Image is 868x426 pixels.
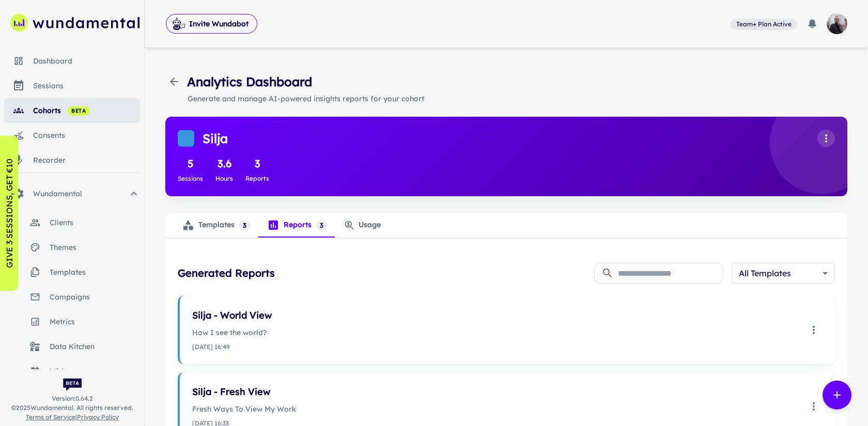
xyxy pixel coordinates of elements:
a: Dashboard [4,49,140,73]
h5: 3.6 [215,156,233,171]
a: metrics [4,309,140,334]
a: sessions [4,73,140,98]
span: clients [50,217,140,228]
a: campaigns [4,285,140,309]
div: Dashboard [33,55,140,67]
span: Invite Wundabot to record a meeting [166,13,257,34]
div: Wundamental [4,181,140,206]
span: Wundamental [33,188,128,199]
div: Templates [182,219,251,231]
button: Cohort actions [817,130,835,147]
span: themes [50,242,140,253]
a: clients [4,210,140,235]
span: | [26,413,119,422]
h5: Generated Reports [178,265,275,281]
span: 3 [316,221,328,229]
a: Data Kitchen [4,334,140,359]
span: campaigns [50,291,140,303]
a: View and manage your current plan and billing details. [730,18,798,30]
h6: Silja - Fresh View [192,385,801,399]
h4: Analytics Dashboard [187,72,312,91]
a: themes [4,235,140,260]
h4: Silja [203,129,228,148]
div: Usage [344,220,381,230]
div: sessions [33,80,140,91]
span: Team+ Plan Active [732,20,796,29]
span: Version: 0.64.2 [52,394,93,403]
div: All Templates [732,263,835,283]
span: Sessions [178,175,203,182]
span: beta [67,107,90,115]
h5: 3 [245,156,269,171]
div: cohorts [33,105,140,116]
span: [DATE] 16:49 [192,342,230,352]
p: Fresh Ways To View My Work [192,403,801,415]
a: recorder [4,148,140,172]
a: Privacy Policy [77,413,119,421]
div: recorder [33,154,140,166]
span: View and manage your current plan and billing details. [730,19,798,29]
span: metrics [50,316,140,327]
button: Invite Wundabot [166,14,257,34]
span: Reports [245,175,269,182]
button: generate report [823,381,851,409]
a: templates [4,260,140,285]
div: consents [33,130,140,141]
h5: 5 [178,156,203,171]
a: widgets [4,359,140,384]
span: Data Kitchen [50,341,140,352]
img: photoURL [827,13,847,34]
div: Reports [267,219,328,231]
div: analytics tabs [174,213,839,238]
h6: Silja - World View [192,308,801,323]
div: Select report: Silja - World View [178,296,835,364]
a: cohorts beta [4,98,140,123]
p: How I see the world? [192,327,801,338]
span: 3 [239,221,251,229]
span: Hours [215,175,233,182]
a: consents [4,123,140,148]
p: Generate and manage AI-powered insights reports for your cohort [165,93,847,104]
span: © 2025 Wundamental. All rights reserved. [11,403,133,413]
span: widgets [50,366,140,377]
a: Terms of Service [26,413,75,421]
p: GIVE 3 SESSIONS, GET €10 [3,159,16,268]
span: templates [50,266,140,278]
